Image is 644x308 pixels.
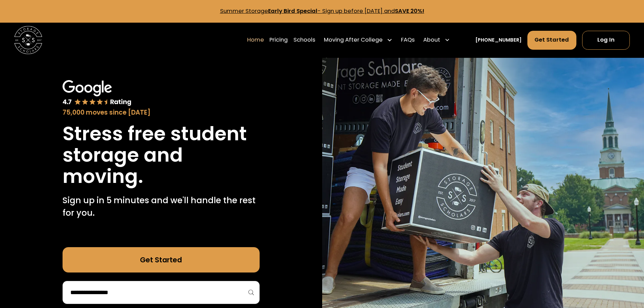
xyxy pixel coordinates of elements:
[14,26,42,54] img: Storage Scholars main logo
[268,7,317,15] strong: Early Bird Special
[421,30,453,50] div: About
[63,194,260,219] p: Sign up in 5 minutes and we'll handle the rest for you.
[220,7,424,15] a: Summer StorageEarly Bird Special- Sign up before [DATE] andSAVE 20%!
[63,108,260,117] div: 75,000 moves since [DATE]
[63,123,260,187] h1: Stress free student storage and moving.
[293,30,315,50] a: Schools
[321,30,396,50] div: Moving After College
[395,7,424,15] strong: SAVE 20%!
[527,31,577,50] a: Get Started
[269,30,288,50] a: Pricing
[401,30,415,50] a: FAQs
[475,37,522,44] a: [PHONE_NUMBER]
[63,247,260,273] a: Get Started
[423,36,440,44] div: About
[324,36,383,44] div: Moving After College
[63,80,132,106] img: Google 4.7 star rating
[14,26,42,54] a: home
[247,30,264,50] a: Home
[582,31,630,50] a: Log In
